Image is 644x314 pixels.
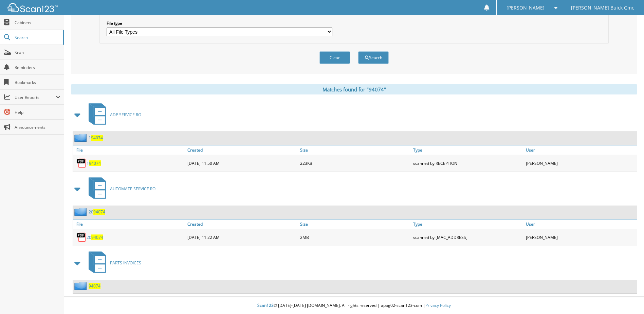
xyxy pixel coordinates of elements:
div: scanned by [MAC_ADDRESS] [411,230,524,244]
a: 2094074 [89,209,105,215]
span: Bookmarks [15,80,60,85]
span: PARTS INVOICES [110,260,141,266]
span: Scan123 [257,302,274,308]
a: Privacy Policy [425,302,451,308]
span: User Reports [15,94,56,100]
span: 94074 [91,234,103,240]
a: PARTS INVOICES [85,249,141,276]
a: AUTOMATE SERVICE RO [85,175,155,202]
a: 94074 [89,283,100,289]
div: © [DATE]-[DATE] [DOMAIN_NAME]. All rights reserved | appg02-scan123-com | [64,297,644,314]
span: 94074 [89,160,101,166]
span: AUTOMATE SERVICE RO [110,186,155,192]
a: 194074 [87,160,101,166]
a: 2094074 [87,234,103,240]
span: [PERSON_NAME] [507,6,545,10]
span: 94074 [91,135,103,141]
button: Search [358,51,389,64]
div: 2MB [298,230,411,244]
a: Type [411,145,524,155]
div: Matches found for "94074" [71,84,637,94]
img: PDF.png [76,158,87,168]
a: Created [186,145,298,155]
a: Type [411,220,524,229]
div: [PERSON_NAME] [524,230,637,244]
a: ADP SERVICE RO [85,101,141,128]
div: scanned by RECEPTION [411,156,524,170]
a: User [524,145,637,155]
span: Help [15,109,60,115]
a: Size [298,220,411,229]
span: 94074 [93,209,105,215]
a: User [524,220,637,229]
div: [DATE] 11:50 AM [186,156,298,170]
span: Search [15,35,59,40]
img: folder2.png [74,208,89,216]
a: File [73,145,186,155]
a: Created [186,220,298,229]
div: [PERSON_NAME] [524,156,637,170]
span: Cabinets [15,20,60,25]
img: folder2.png [74,282,89,290]
a: File [73,220,186,229]
div: 223KB [298,156,411,170]
span: Scan [15,50,60,55]
div: [DATE] 11:22 AM [186,230,298,244]
span: Announcements [15,124,60,130]
button: Clear [319,51,350,64]
label: File type [107,20,332,26]
iframe: Chat Widget [610,281,644,314]
img: scan123-logo-white.svg [7,3,58,12]
a: 194074 [89,135,103,141]
span: Reminders [15,65,60,70]
img: PDF.png [76,232,87,242]
a: Size [298,145,411,155]
span: [PERSON_NAME] Buick Gmc [571,6,634,10]
span: ADP SERVICE RO [110,112,141,118]
img: folder2.png [74,134,89,142]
